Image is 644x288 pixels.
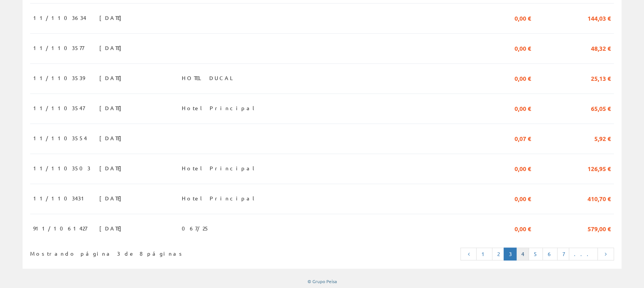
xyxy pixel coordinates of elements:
[542,248,557,261] a: 6
[99,102,125,114] span: [DATE]
[569,248,598,261] a: ...
[33,71,85,84] span: 11/1103539
[492,248,504,261] a: 2
[515,102,531,114] span: 0,00 €
[99,192,125,205] span: [DATE]
[182,71,236,84] span: HOTEL DUCAL
[588,162,611,174] span: 126,95 €
[33,162,90,174] span: 11/1103503
[591,71,611,84] span: 25,13 €
[515,11,531,24] span: 0,00 €
[33,222,87,235] span: 911/1061427
[99,222,125,235] span: [DATE]
[515,162,531,174] span: 0,00 €
[23,278,621,285] div: © Grupo Peisa
[99,11,125,24] span: [DATE]
[33,132,87,144] span: 11/1103554
[99,162,125,174] span: [DATE]
[33,11,86,24] span: 11/1103634
[182,102,257,114] span: Hotel Principal
[597,248,614,261] a: Página siguiente
[504,248,516,261] a: Página actual
[99,71,125,84] span: [DATE]
[516,248,529,261] a: 4
[476,248,492,261] a: 1
[515,222,531,235] span: 0,00 €
[591,41,611,54] span: 48,32 €
[30,247,267,258] div: Mostrando página 3 de 8 páginas
[99,132,125,144] span: [DATE]
[182,192,257,205] span: Hotel Principal
[557,248,569,261] a: 7
[99,41,125,54] span: [DATE]
[33,102,85,114] span: 11/1103547
[33,192,87,205] span: 11/1103431
[515,132,531,144] span: 0,07 €
[591,102,611,114] span: 65,05 €
[33,41,84,54] span: 11/1103577
[594,132,611,144] span: 5,92 €
[182,222,209,235] span: 067/25
[460,248,477,261] a: Página anterior
[515,192,531,205] span: 0,00 €
[515,41,531,54] span: 0,00 €
[588,11,611,24] span: 144,03 €
[182,162,257,174] span: Hotel Principal
[515,71,531,84] span: 0,00 €
[588,192,611,205] span: 410,70 €
[528,248,543,261] a: 5
[588,222,611,235] span: 579,00 €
